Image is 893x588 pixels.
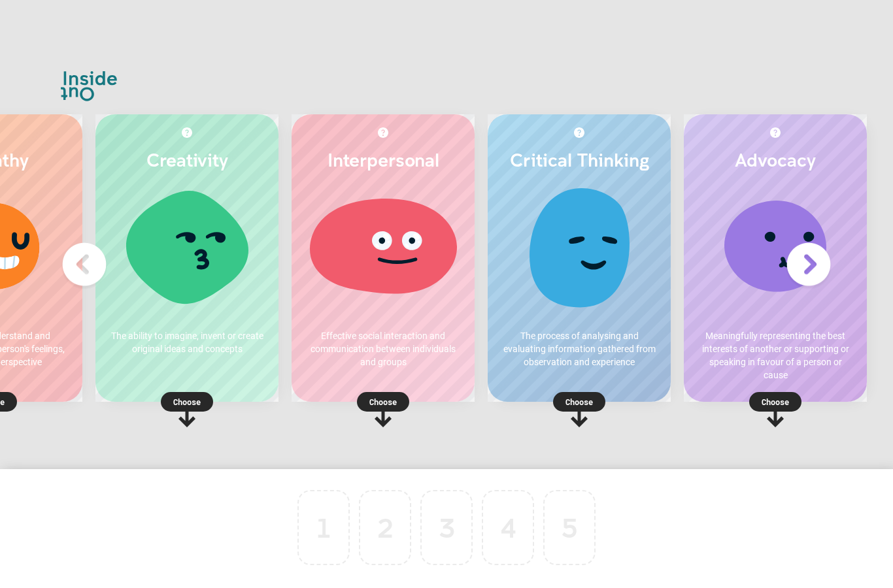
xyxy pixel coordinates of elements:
img: More about Interpersonal [378,127,388,138]
h2: Advocacy [697,148,854,171]
img: More about Critical Thinking [574,127,584,138]
h2: Interpersonal [305,148,462,171]
p: Choose [488,395,671,408]
p: Choose [292,395,475,408]
p: Meaningfully representing the best interests of another or supporting or speaking in favour of a ... [697,329,854,382]
p: The process of analysing and evaluating information gathered from observation and experience [501,329,658,368]
p: Choose [95,395,278,408]
img: More about Advocacy [770,127,781,138]
p: Choose [684,395,867,408]
img: More about Creativity [182,127,192,138]
h2: Critical Thinking [501,148,658,171]
p: The ability to imagine, invent or create original ideas and concepts [109,329,265,355]
img: Next [783,238,835,291]
p: Effective social interaction and communication between individuals and groups [305,329,462,368]
h2: Creativity [109,148,265,171]
img: Previous [58,238,110,291]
